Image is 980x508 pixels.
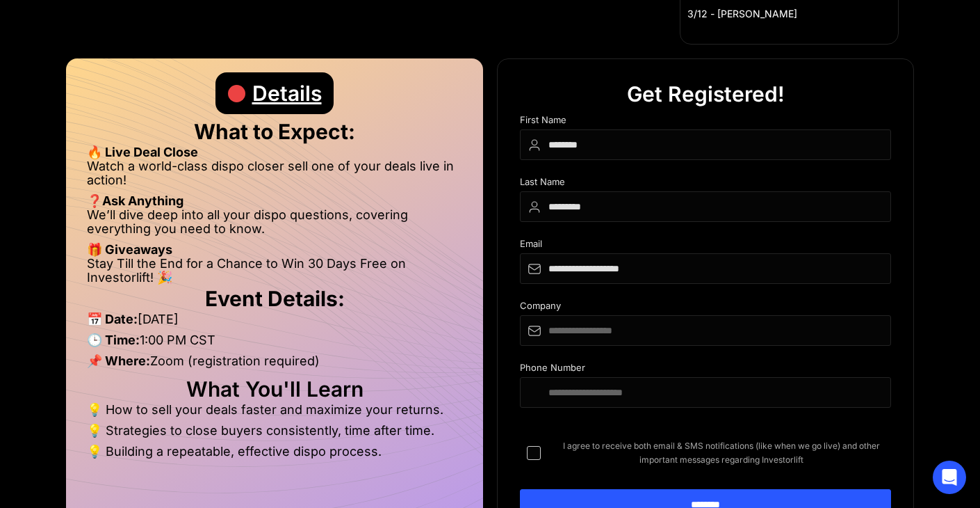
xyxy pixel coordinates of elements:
[87,159,462,194] li: Watch a world-class dispo closer sell one of your deals live in action!
[520,363,891,377] div: Phone Number
[87,354,462,375] li: Zoom (registration required)
[520,239,891,253] div: Email
[87,382,462,396] h2: What You'll Learn
[87,208,462,243] li: We’ll dive deep into all your dispo questions, covering everything you need to know.
[87,333,140,347] strong: 🕒 Time:
[87,333,462,354] li: 1:00 PM CST
[520,115,891,129] div: First Name
[87,445,462,459] li: 💡 Building a repeatable, effective dispo process.
[627,73,785,115] div: Get Registered!
[194,119,355,144] strong: What to Expect:
[87,242,172,257] strong: 🎁 Giveaways
[520,301,891,315] div: Company
[552,439,891,467] span: I agree to receive both email & SMS notifications (like when we go live) and other important mess...
[87,312,462,333] li: [DATE]
[87,403,462,424] li: 💡 How to sell your deals faster and maximize your returns.
[87,145,198,159] strong: 🔥 Live Deal Close
[933,461,966,494] div: Open Intercom Messenger
[252,72,322,114] div: Details
[87,312,138,326] strong: 📅 Date:
[87,193,183,208] strong: ❓Ask Anything
[520,177,891,191] div: Last Name
[87,424,462,445] li: 💡 Strategies to close buyers consistently, time after time.
[87,257,462,285] li: Stay Till the End for a Chance to Win 30 Days Free on Investorlift! 🎉
[87,354,150,368] strong: 📌 Where:
[205,286,345,311] strong: Event Details:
